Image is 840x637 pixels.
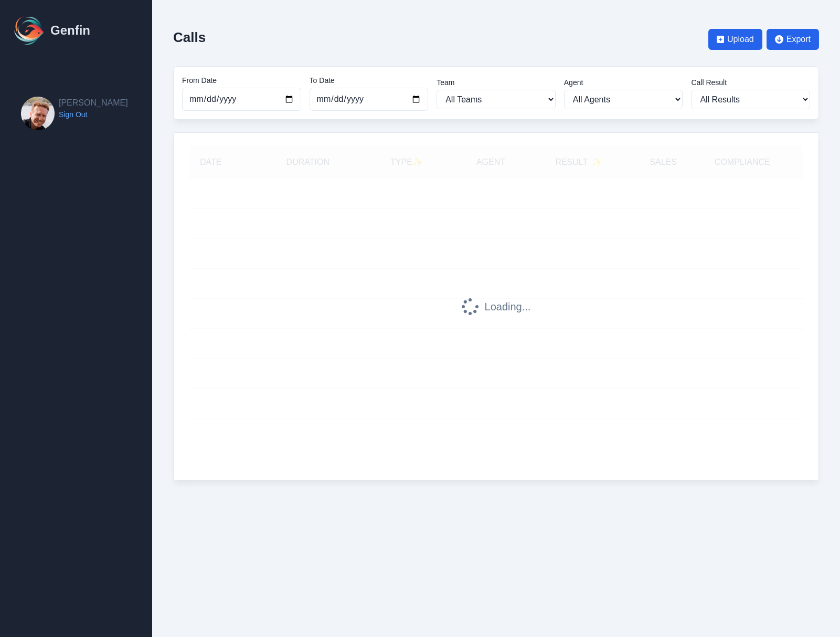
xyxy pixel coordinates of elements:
[476,156,505,169] h5: Agent
[412,158,423,166] span: ✨
[59,97,128,109] h2: [PERSON_NAME]
[727,33,754,46] span: Upload
[200,156,258,169] h5: Date
[279,156,337,169] h5: Duration
[564,77,683,88] label: Agent
[555,156,602,169] h5: Result
[13,14,46,47] img: Logo
[358,156,455,169] h5: Type
[59,109,128,120] a: Sign Out
[592,156,602,169] span: ✨
[708,29,762,50] button: Upload
[21,97,55,130] img: Brian Dunagan
[650,156,677,169] h5: Sales
[437,77,556,88] label: Team
[173,29,206,45] h2: Calls
[691,77,810,88] label: Call Result
[715,156,770,169] h5: Compliance
[182,75,301,86] label: From Date
[767,29,819,50] button: Export
[50,22,90,39] h1: Genfin
[786,33,811,46] span: Export
[310,75,429,86] label: To Date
